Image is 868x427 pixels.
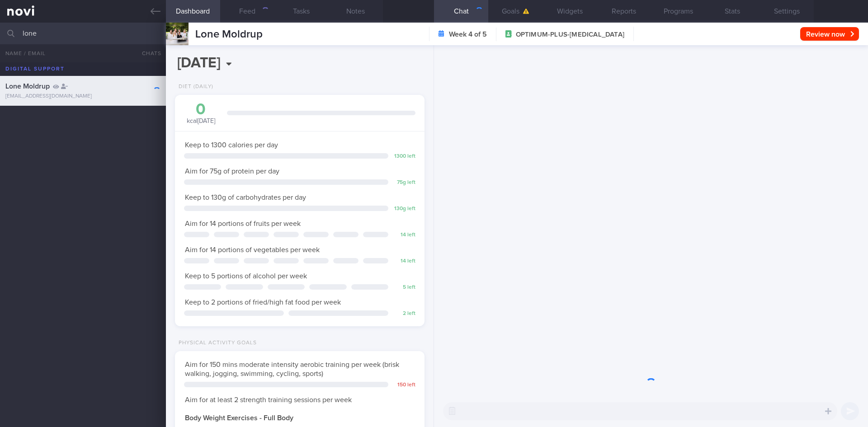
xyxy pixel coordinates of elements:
[185,246,320,253] span: Aim for 14 portions of vegetables per week
[5,93,160,100] div: [EMAIL_ADDRESS][DOMAIN_NAME]
[449,30,487,39] strong: Week 4 of 5
[393,206,415,212] div: 130 g left
[185,272,307,280] span: Keep to 5 portions of alcohol per week
[185,414,293,422] strong: Body Weight Exercises - Full Body
[800,27,859,41] button: Review now
[393,382,415,389] div: 150 left
[185,220,301,227] span: Aim for 14 portions of fruits per week
[184,102,218,126] div: kcal [DATE]
[393,284,415,291] div: 5 left
[185,299,341,306] span: Keep to 2 portions of fried/high fat food per week
[130,44,166,62] button: Chats
[185,168,279,175] span: Aim for 75g of protein per day
[393,232,415,239] div: 14 left
[175,84,213,90] div: Diet (Daily)
[393,310,415,317] div: 2 left
[185,141,278,149] span: Keep to 1300 calories per day
[184,102,218,117] div: 0
[185,396,352,404] span: Aim for at least 2 strength training sessions per week
[185,194,306,201] span: Keep to 130g of carbohydrates per day
[195,29,263,40] span: Lone Moldrup
[393,179,415,186] div: 75 g left
[175,340,257,347] div: Physical Activity Goals
[5,83,50,90] span: Lone Moldrup
[393,258,415,265] div: 14 left
[393,153,415,160] div: 1300 left
[185,361,399,377] span: Aim for 150 mins moderate intensity aerobic training per week (brisk walking, jogging, swimming, ...
[516,30,624,39] span: OPTIMUM-PLUS-[MEDICAL_DATA]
